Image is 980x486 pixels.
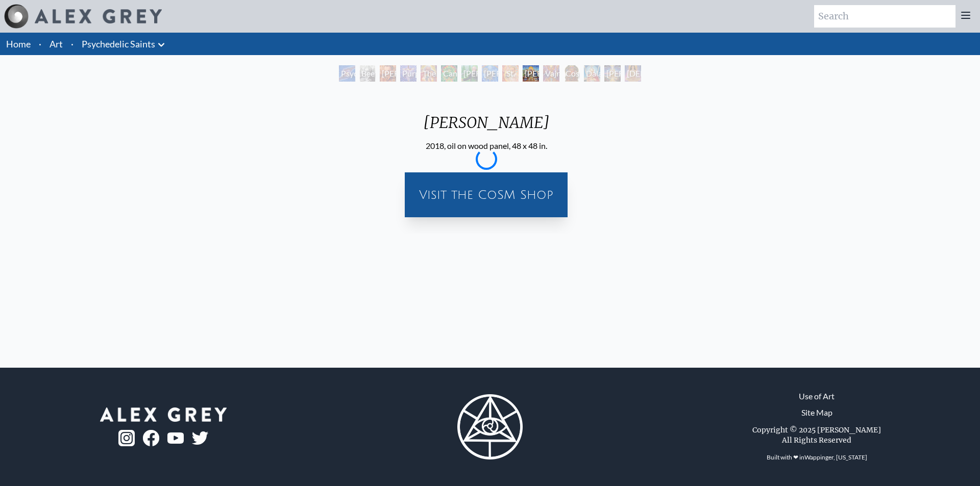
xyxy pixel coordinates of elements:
div: [PERSON_NAME] [604,65,621,82]
li: · [35,33,45,55]
div: Copyright © 2025 [PERSON_NAME] [752,425,881,435]
div: [DEMOGRAPHIC_DATA] [625,65,641,82]
a: Wappinger, [US_STATE] [804,453,867,461]
a: Art [50,37,63,51]
a: Site Map [801,406,832,419]
div: St. Albert & The LSD Revelation Revolution [502,65,519,82]
div: [PERSON_NAME] [415,113,558,140]
div: [PERSON_NAME] & the New Eleusis [482,65,498,82]
div: 2018, oil on wood panel, 48 x 48 in. [415,140,558,152]
div: All Rights Reserved [782,435,851,445]
div: Cosmic Christ [563,65,580,82]
div: Purple [DEMOGRAPHIC_DATA] [400,65,416,82]
a: Visit the CoSM Shop [411,178,561,211]
a: Home [6,38,31,49]
li: · [67,33,78,55]
div: The Shulgins and their Alchemical Angels [421,65,437,82]
div: Psychedelic Healing [339,65,355,82]
div: [PERSON_NAME] [523,65,539,82]
div: [PERSON_NAME][US_STATE] - Hemp Farmer [461,65,478,82]
img: youtube-logo.png [167,432,184,444]
div: [PERSON_NAME] M.D., Cartographer of Consciousness [380,65,396,82]
a: Use of Art [799,390,835,402]
img: ig-logo.png [118,430,135,446]
div: Beethoven [359,65,376,82]
div: Built with ❤ in [763,449,871,466]
img: twitter-logo.png [192,431,208,445]
div: Dalai Lama [584,65,600,82]
input: Search [814,5,955,28]
div: Vajra Guru [543,65,559,82]
a: Psychedelic Saints [82,37,155,51]
div: Cannabacchus [441,65,457,82]
img: fb-logo.png [143,430,159,446]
